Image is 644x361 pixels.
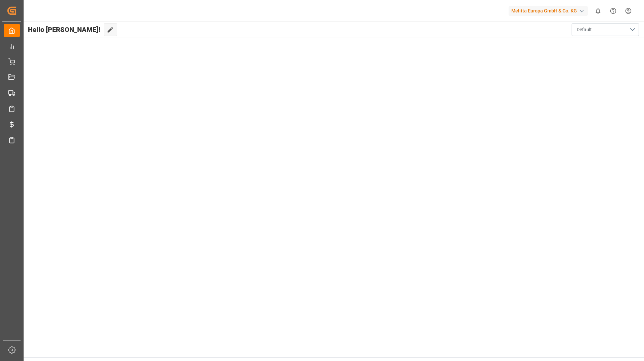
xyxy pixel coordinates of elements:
span: Default [577,26,592,33]
button: show 0 new notifications [590,3,606,18]
button: open menu [572,23,639,36]
button: Melitta Europa GmbH & Co. KG [509,4,590,17]
button: Help Center [606,3,621,18]
div: Melitta Europa GmbH & Co. KG [509,6,588,16]
span: Hello [PERSON_NAME]! [28,23,100,36]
